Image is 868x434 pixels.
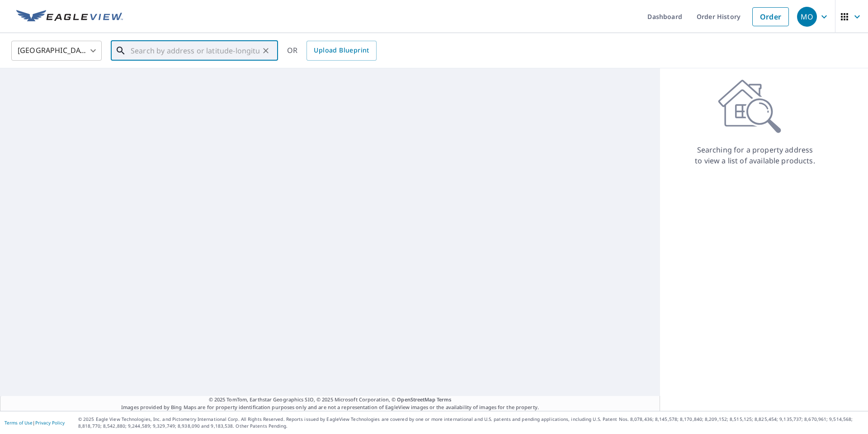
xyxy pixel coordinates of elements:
[797,7,817,27] div: MO
[314,45,369,56] span: Upload Blueprint
[259,44,272,57] button: Clear
[5,420,33,426] a: Terms of Use
[11,38,102,63] div: [GEOGRAPHIC_DATA]
[307,41,376,61] a: Upload Blueprint
[5,420,65,425] p: |
[397,396,435,403] a: OpenStreetMap
[437,396,452,403] a: Terms
[209,396,452,404] span: © 2025 TomTom, Earthstar Geographics SIO, © 2025 Microsoft Corporation, ©
[752,7,789,26] a: Order
[35,420,65,426] a: Privacy Policy
[131,38,259,63] input: Search by address or latitude-longitude
[694,144,816,166] p: Searching for a property address to view a list of available products.
[78,416,863,429] p: © 2025 Eagle View Technologies, Inc. and Pictometry International Corp. All Rights Reserved. Repo...
[287,41,377,61] div: OR
[16,10,123,24] img: EV Logo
